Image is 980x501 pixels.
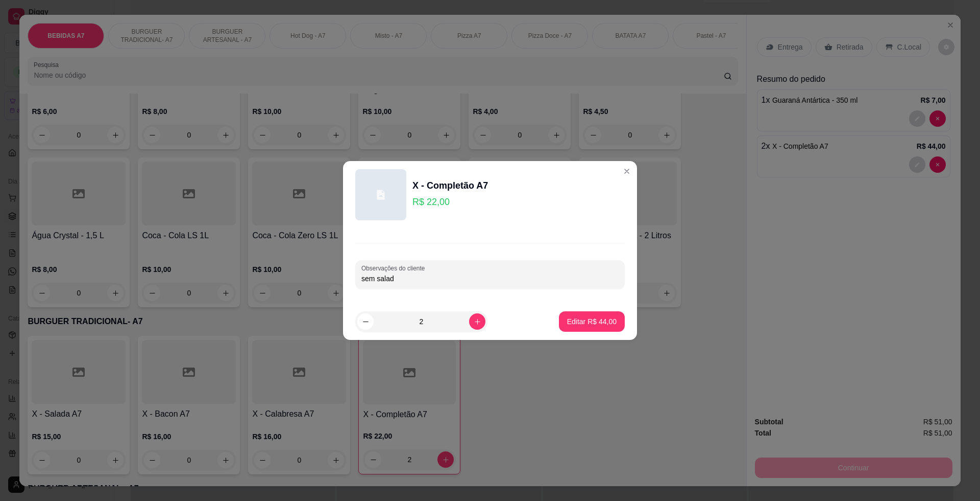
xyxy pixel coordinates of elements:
p: Editar R$ 44,00 [567,316,617,327]
label: Observações do cliente [361,264,428,272]
button: increase-product-quantity [469,313,485,330]
input: Observações do cliente [361,274,619,284]
button: Close [619,163,635,179]
button: decrease-product-quantity [357,313,374,330]
p: R$ 22,00 [412,195,488,209]
div: X - Completão A7 [412,178,488,193]
button: Editar R$ 44,00 [559,311,625,332]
